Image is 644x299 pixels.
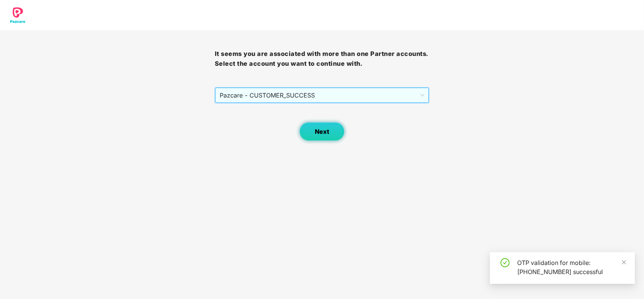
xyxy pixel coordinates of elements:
div: OTP validation for mobile: [PHONE_NUMBER] successful [517,258,626,276]
span: check-circle [501,258,510,267]
button: Next [299,122,345,141]
span: Pazcare - CUSTOMER_SUCCESS [220,88,425,102]
span: close [621,260,627,265]
h3: It seems you are associated with more than one Partner accounts. Select the account you want to c... [215,49,430,68]
span: Next [315,128,329,135]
